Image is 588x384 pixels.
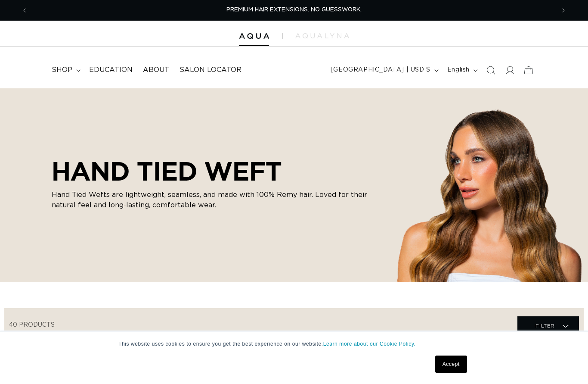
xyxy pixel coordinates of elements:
[481,61,500,80] summary: Search
[517,316,579,336] summary: Filter
[435,356,467,373] a: Accept
[174,60,247,80] a: Salon Locator
[239,33,269,39] img: Aqua Hair Extensions
[442,62,481,78] button: English
[554,2,573,19] button: Next announcement
[325,62,442,78] button: [GEOGRAPHIC_DATA] | USD $
[46,60,84,80] summary: shop
[323,341,416,347] a: Learn more about our Cookie Policy.
[9,322,55,328] span: 40 products
[89,66,133,75] span: Education
[331,66,430,75] span: [GEOGRAPHIC_DATA] | USD $
[535,318,555,334] span: Filter
[179,66,241,75] span: Salon Locator
[138,60,174,80] a: About
[447,66,470,75] span: English
[118,340,470,348] p: This website uses cookies to ensure you get the best experience on our website.
[84,60,138,80] a: Education
[226,7,362,12] span: PREMIUM HAIR EXTENSIONS. NO GUESSWORK.
[52,66,72,75] span: shop
[15,2,34,19] button: Previous announcement
[295,33,349,38] img: aqualyna.com
[52,156,379,186] h2: HAND TIED WEFT
[52,190,379,210] p: Hand Tied Wefts are lightweight, seamless, and made with 100% Remy hair. Loved for their natural ...
[143,66,169,75] span: About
